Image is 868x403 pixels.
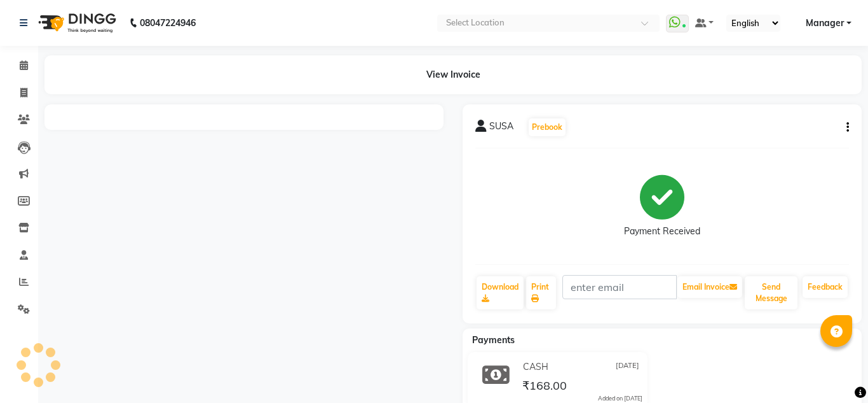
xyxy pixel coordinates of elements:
a: Download [477,276,524,309]
span: SUSA [489,120,513,138]
span: Payments [472,334,515,346]
span: [DATE] [616,360,639,374]
button: Prebook [529,118,566,136]
div: View Invoice [44,55,862,94]
span: ₹168.00 [522,378,567,396]
img: logo [32,5,119,41]
input: enter email [562,275,677,299]
a: Feedback [803,276,848,298]
button: Email Invoice [677,276,742,298]
iframe: chat widget [815,352,855,390]
b: 08047224946 [140,5,196,41]
a: Print [526,276,556,309]
span: Manager [806,17,844,30]
div: Added on [DATE] [598,394,642,403]
div: Select Location [446,17,505,29]
button: Send Message [745,276,797,309]
div: Payment Received [624,225,700,238]
span: CASH [523,360,548,374]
